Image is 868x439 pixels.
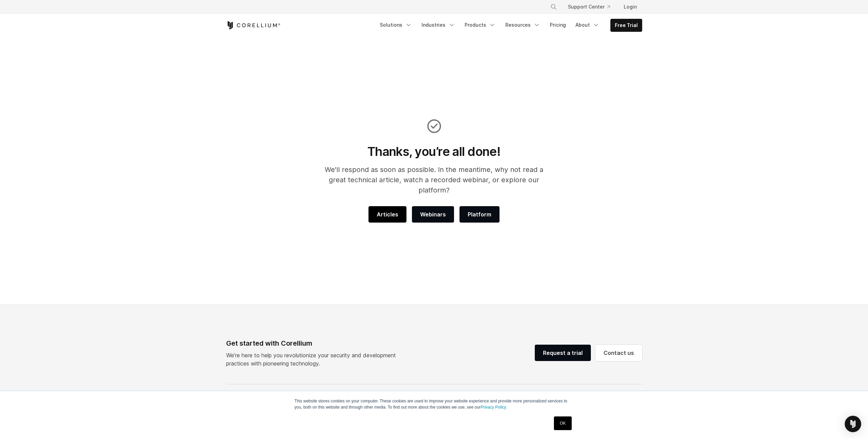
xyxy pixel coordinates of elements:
[226,21,281,29] a: Corellium Home
[611,19,642,31] a: Free Trial
[542,1,642,13] div: Navigation Menu
[417,19,459,31] a: Industries
[562,1,616,13] a: Support Center
[546,19,570,31] a: Pricing
[481,405,507,410] a: Privacy Policy.
[315,164,553,195] p: We'll respond as soon as possible. In the meantime, why not read a great technical article, watch...
[468,210,491,218] span: Platform
[845,416,861,432] div: Open Intercom Messenger
[377,210,398,218] span: Articles
[226,338,401,348] div: Get started with Corellium
[412,206,454,223] a: Webinars
[295,398,574,410] p: This website stores cookies on your computer. These cookies are used to improve your website expe...
[535,345,591,361] a: Request a trial
[501,19,544,31] a: Resources
[618,1,642,13] a: Login
[376,19,416,31] a: Solutions
[595,345,642,361] a: Contact us
[554,416,571,430] a: OK
[571,19,604,31] a: About
[547,1,560,13] button: Search
[368,206,406,223] a: Articles
[420,210,446,218] span: Webinars
[315,144,553,159] h1: Thanks, you’re all done!
[459,206,500,223] a: Platform
[226,351,401,368] p: We’re here to help you revolutionize your security and development practices with pioneering tech...
[376,19,642,32] div: Navigation Menu
[461,19,500,31] a: Products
